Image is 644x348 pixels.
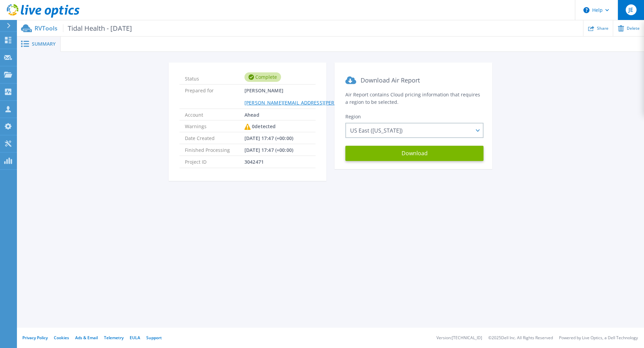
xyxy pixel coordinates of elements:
span: JE [628,7,633,13]
span: Region [345,113,361,120]
span: Date Created [185,132,244,144]
a: Privacy Policy [22,335,48,341]
span: Status [185,73,244,82]
span: Download Air Report [361,76,420,84]
span: [PERSON_NAME] [244,85,402,108]
div: US East ([US_STATE]) [345,123,484,138]
a: [PERSON_NAME][EMAIL_ADDRESS][PERSON_NAME][DOMAIN_NAME] [244,99,402,106]
p: RVTools [35,24,132,32]
span: Air Report contains Cloud pricing information that requires a region to be selected. [345,91,480,105]
span: Account [185,109,244,120]
span: Finished Processing [185,144,244,156]
button: Download [345,146,484,161]
span: Share [597,26,608,30]
span: 3042471 [244,156,264,167]
li: © 2025 Dell Inc. All Rights Reserved [488,336,553,340]
span: Delete [627,26,640,30]
span: [DATE] 17:47 (+00:00) [244,144,293,156]
a: Telemetry [104,335,124,341]
li: Version: [TECHNICAL_ID] [436,336,482,340]
div: 0 detected [244,120,276,133]
span: Ahead [244,109,259,120]
li: Powered by Live Optics, a Dell Technology [559,336,638,340]
div: Complete [244,72,281,82]
span: Tidal Health - [DATE] [63,24,132,32]
span: Warnings [185,120,244,132]
span: Prepared for [185,85,244,108]
a: Cookies [54,335,69,341]
a: EULA [130,335,140,341]
span: Project ID [185,156,244,167]
a: Ads & Email [75,335,98,341]
a: Support [146,335,162,341]
span: [DATE] 17:47 (+00:00) [244,132,293,144]
span: Summary [32,42,56,46]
